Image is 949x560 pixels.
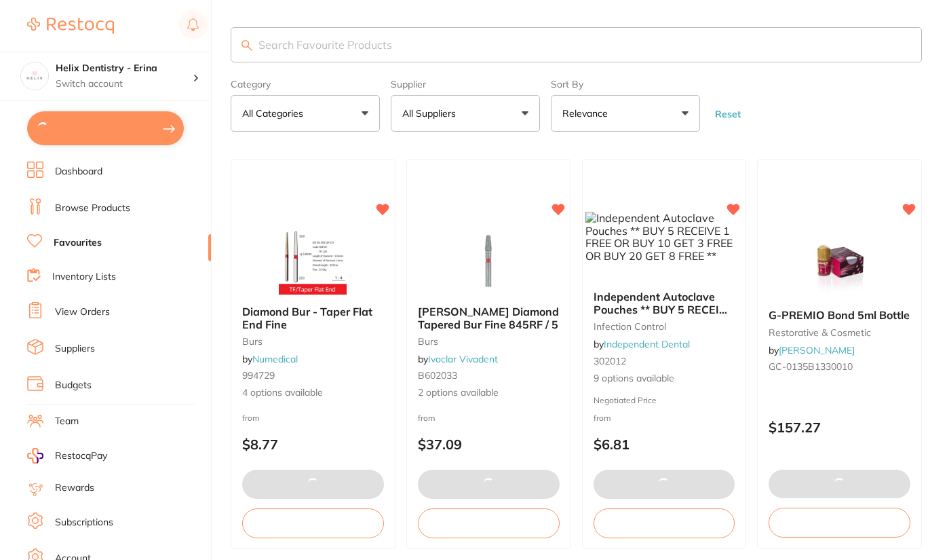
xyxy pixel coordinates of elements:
[594,355,626,367] span: 302012
[594,413,611,423] span: from
[428,353,498,365] a: Ivoclar Vivadent
[769,360,853,373] span: GC-0135B1330010
[242,107,309,120] p: All Categories
[56,62,193,75] h4: Helix Dentistry - Erina
[242,413,260,423] span: from
[769,344,855,356] span: by
[242,436,384,452] p: $8.77
[55,481,94,495] a: Rewards
[242,386,384,400] span: 4 options available
[231,79,380,90] label: Category
[418,413,435,423] span: from
[769,419,910,435] p: $157.27
[418,336,560,347] small: burs
[418,369,457,381] span: B602033
[796,230,884,298] img: G-PREMIO Bond 5ml Bottle
[391,79,540,90] label: Supplier
[594,372,735,386] span: 9 options available
[242,305,384,331] b: Diamond Bur - Taper Flat End Fine
[779,344,855,356] a: [PERSON_NAME]
[55,379,92,392] a: Budgets
[242,369,275,381] span: 994729
[418,353,498,365] span: by
[585,212,743,262] img: Independent Autoclave Pouches ** BUY 5 RECEIVE 1 FREE OR BUY 10 GET 3 FREE OR BUY 20 GET 8 FREE **
[55,449,107,463] span: RestocqPay
[52,270,116,284] a: Inventory Lists
[769,308,910,322] span: G-PREMIO Bond 5ml Bottle
[594,436,735,452] p: $6.81
[594,291,735,316] b: Independent Autoclave Pouches ** BUY 5 RECEIVE 1 FREE OR BUY 10 GET 3 FREE OR BUY 20 GET 8 FREE **
[242,336,384,347] small: burs
[55,305,110,319] a: View Orders
[55,165,102,179] a: Dashboard
[402,107,461,120] p: All Suppliers
[242,305,372,331] span: Diamond Bur - Taper Flat End Fine
[562,107,613,120] p: Relevance
[551,79,700,90] label: Sort By
[55,202,130,215] a: Browse Products
[27,448,107,464] a: RestocqPay
[27,18,114,34] img: Restocq Logo
[231,27,922,62] input: Search Favourite Products
[56,77,193,91] p: Switch account
[21,62,48,90] img: Helix Dentistry - Erina
[418,305,559,331] span: [PERSON_NAME] Diamond Tapered Bur Fine 845RF / 5
[444,227,532,295] img: Meisinger Diamond Tapered Bur Fine 845RF / 5
[604,338,690,350] a: Independent Dental
[391,95,540,132] button: All Suppliers
[769,309,910,321] b: G-PREMIO Bond 5ml Bottle
[711,108,745,120] button: Reset
[769,327,910,338] small: restorative & cosmetic
[551,95,700,132] button: Relevance
[418,386,560,400] span: 2 options available
[594,338,690,350] span: by
[269,227,357,295] img: Diamond Bur - Taper Flat End Fine
[242,353,298,365] span: by
[55,342,95,356] a: Suppliers
[55,516,113,529] a: Subscriptions
[594,396,735,405] small: Negotiated Price
[252,353,298,365] a: Numedical
[54,236,102,250] a: Favourites
[27,10,114,41] a: Restocq Logo
[27,448,43,464] img: RestocqPay
[55,415,79,428] a: Team
[594,321,735,332] small: infection control
[418,305,560,331] b: Meisinger Diamond Tapered Bur Fine 845RF / 5
[231,95,380,132] button: All Categories
[418,436,560,452] p: $37.09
